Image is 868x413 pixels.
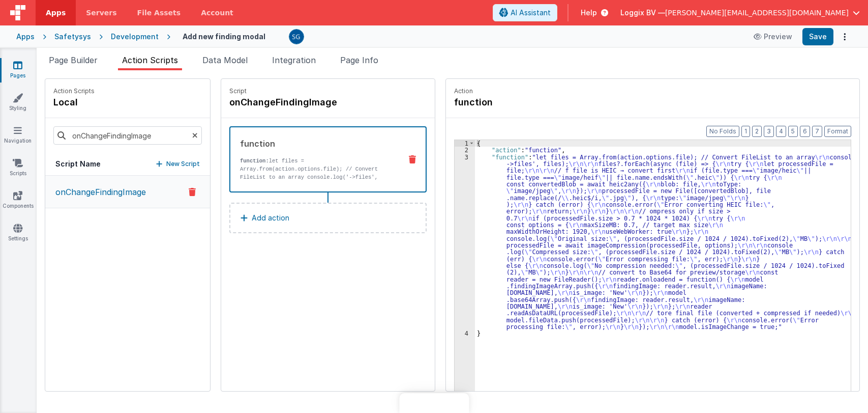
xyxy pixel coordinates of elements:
strong: function: [240,158,269,164]
div: 3 [455,154,475,331]
button: 2 [752,126,762,137]
button: No Folds [706,126,739,137]
p: Action Scripts [53,87,95,95]
button: 6 [800,126,810,137]
div: function [240,137,393,150]
h4: onChangeFindingImage [229,95,382,109]
div: 1 [455,140,475,147]
span: Page Builder [49,55,98,65]
div: 2 [455,147,475,153]
span: Integration [272,55,316,65]
h4: Add new finding modal [183,33,265,40]
button: onChangeFindingImage [45,176,210,208]
span: Page Info [340,55,378,65]
p: Add action [252,212,289,224]
button: Options [837,30,852,44]
h4: function [454,95,607,109]
div: Development [111,32,159,42]
p: Action [454,87,851,95]
button: 5 [788,126,798,137]
div: Apps [16,32,35,42]
span: Apps [46,8,66,18]
button: 3 [764,126,774,137]
button: Loggix BV — [PERSON_NAME][EMAIL_ADDRESS][DOMAIN_NAME] [620,8,860,18]
span: Data Model [202,55,248,65]
button: Save [802,28,833,45]
span: Help [581,8,597,18]
p: Script [229,87,427,95]
button: New Script [156,159,200,169]
button: Preview [747,29,798,45]
h4: local [53,95,95,109]
p: let files = Array.from(action.options.file); // Convert FileList to an array console.log('->files... [240,157,393,189]
button: Add action [229,203,427,233]
div: 4 [455,330,475,337]
span: [PERSON_NAME][EMAIL_ADDRESS][DOMAIN_NAME] [665,8,849,18]
button: 1 [741,126,750,137]
input: Search scripts [53,126,202,145]
span: Loggix BV — [620,8,665,18]
button: AI Assistant [493,4,557,21]
h5: Script Name [55,159,101,169]
p: New Script [166,159,200,169]
span: Servers [86,8,116,18]
span: AI Assistant [511,8,551,18]
button: 4 [776,126,786,137]
button: Format [824,126,851,137]
span: Action Scripts [122,55,178,65]
div: Safetysys [54,32,91,42]
button: 7 [812,126,822,137]
p: onChangeFindingImage [49,186,146,198]
img: 385c22c1e7ebf23f884cbf6fb2c72b80 [289,30,304,44]
span: File Assets [137,8,181,18]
